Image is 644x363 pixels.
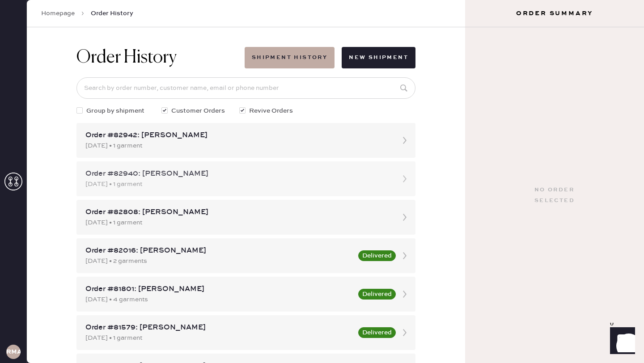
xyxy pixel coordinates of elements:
span: Group by shipment [86,106,144,116]
div: [DATE] • 1 garment [85,218,390,228]
div: [DATE] • 1 garment [85,333,353,343]
div: [DATE] • 1 garment [85,141,390,151]
h3: Order Summary [465,9,644,18]
span: Revive Orders [249,106,293,116]
div: [DATE] • 1 garment [85,179,390,189]
div: Order #82808: [PERSON_NAME] [85,207,390,218]
h1: Order History [76,47,177,68]
a: Homepage [41,9,75,18]
div: Order #82942: [PERSON_NAME] [85,130,390,141]
div: No order selected [534,185,575,206]
div: Order #81801: [PERSON_NAME] [85,284,353,295]
span: Customer Orders [171,106,225,116]
button: Shipment History [245,47,335,68]
button: Delivered [358,250,396,261]
input: Search by order number, customer name, email or phone number [76,77,415,99]
div: [DATE] • 2 garments [85,256,353,266]
div: [DATE] • 4 garments [85,295,353,304]
iframe: Front Chat [602,323,640,361]
button: New Shipment [342,47,415,68]
div: Order #82940: [PERSON_NAME] [85,169,390,179]
div: Order #81579: [PERSON_NAME] [85,322,353,333]
h3: RMA [6,349,21,355]
div: Order #82016: [PERSON_NAME] [85,245,353,256]
button: Delivered [358,289,396,300]
button: Delivered [358,327,396,338]
span: Order History [91,9,133,18]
